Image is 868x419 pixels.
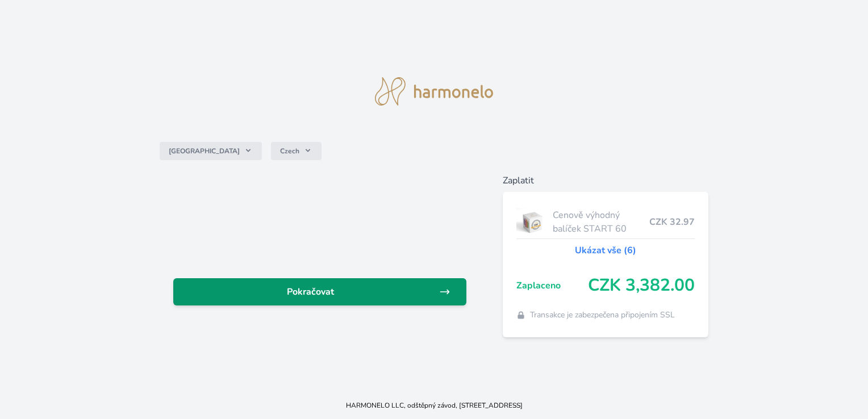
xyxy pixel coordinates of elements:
span: Cenově výhodný balíček START 60 [553,208,649,236]
span: [GEOGRAPHIC_DATA] [169,146,240,156]
img: logo.svg [375,77,493,106]
button: Czech [271,142,322,160]
span: Transakce je zabezpečena připojením SSL [530,309,675,321]
span: Pokračovat [182,285,439,299]
button: [GEOGRAPHIC_DATA] [160,142,262,160]
span: Czech [280,146,299,156]
span: CZK 3,382.00 [588,275,695,296]
a: Pokračovat [173,278,466,305]
span: CZK 32.97 [649,215,695,229]
a: Ukázat vše (6) [575,244,636,257]
h6: Zaplatit [503,174,708,187]
img: start.jpg [516,208,549,236]
span: Zaplaceno [516,279,588,292]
